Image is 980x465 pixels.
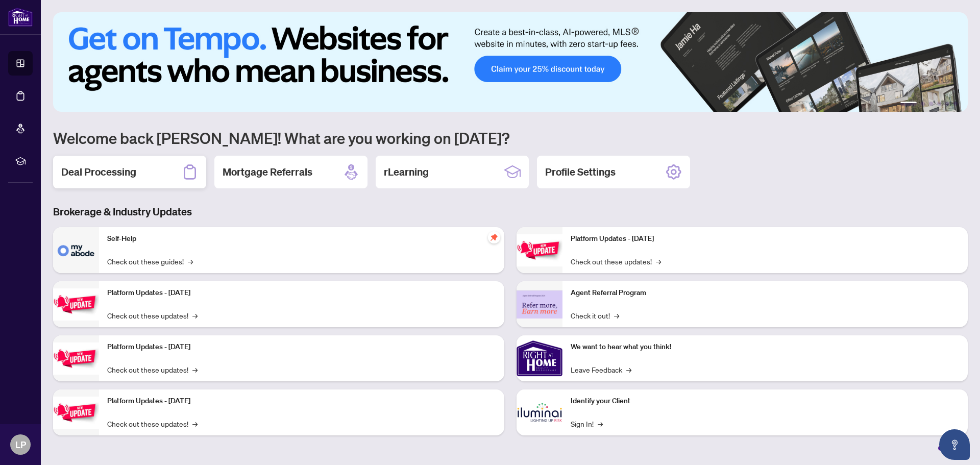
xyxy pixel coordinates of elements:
[614,310,619,321] span: →
[545,165,616,179] h2: Profile Settings
[517,290,562,319] img: Agent Referral Program
[571,256,661,267] a: Check out these updates!→
[517,335,562,381] img: We want to hear what you think!
[921,102,925,106] button: 2
[53,342,99,375] img: Platform Updates - July 21, 2025
[53,128,968,148] h1: Welcome back [PERSON_NAME]! What are you working on [DATE]?
[571,418,603,429] a: Sign In!→
[107,233,496,244] p: Self-Help
[188,256,193,267] span: →
[571,233,960,244] p: Platform Updates - [DATE]
[107,287,496,299] p: Platform Updates - [DATE]
[107,396,496,407] p: Platform Updates - [DATE]
[517,234,562,266] img: Platform Updates - June 23, 2025
[53,288,99,321] img: Platform Updates - September 16, 2025
[929,102,933,106] button: 3
[53,205,968,219] h3: Brokerage & Industry Updates
[384,165,429,179] h2: rLearning
[192,364,198,375] span: →
[53,227,99,273] img: Self-Help
[107,310,198,321] a: Check out these updates!→
[53,397,99,429] img: Platform Updates - July 8, 2025
[192,310,198,321] span: →
[223,165,312,179] h2: Mortgage Referrals
[107,364,198,375] a: Check out these updates!→
[571,364,631,375] a: Leave Feedback→
[107,418,198,429] a: Check out these updates!→
[900,102,917,106] button: 1
[945,102,949,106] button: 5
[571,341,960,353] p: We want to hear what you think!
[192,418,198,429] span: →
[61,165,136,179] h2: Deal Processing
[15,437,26,452] span: LP
[517,389,562,435] img: Identify your Client
[571,287,960,299] p: Agent Referral Program
[107,341,496,353] p: Platform Updates - [DATE]
[107,256,193,267] a: Check out these guides!→
[626,364,631,375] span: →
[571,310,619,321] a: Check it out!→
[937,102,941,106] button: 4
[656,256,661,267] span: →
[53,12,968,112] img: Slide 0
[488,231,500,243] span: pushpin
[598,418,603,429] span: →
[8,8,33,27] img: logo
[571,396,960,407] p: Identify your Client
[953,102,958,106] button: 6
[939,429,970,460] button: Open asap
